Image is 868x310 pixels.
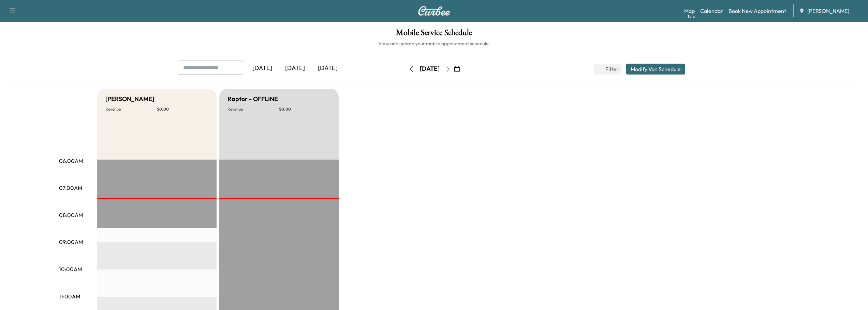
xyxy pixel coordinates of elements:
h1: Mobile Service Schedule [7,29,861,40]
p: Revenue [227,107,279,112]
p: 09:00AM [59,238,83,246]
p: 08:00AM [59,211,83,219]
button: Modify Van Schedule [626,64,685,75]
div: Beta [688,14,695,19]
span: Filter [605,65,618,73]
div: [DATE] [279,61,311,76]
h6: View and update your mobile appointment schedule. [7,40,861,47]
div: [DATE] [246,61,279,76]
span: [PERSON_NAME] [807,7,849,15]
h5: Raptor - OFFLINE [227,94,278,104]
a: Calendar [700,7,723,15]
p: 11:00AM [59,292,80,300]
div: [DATE] [311,61,344,76]
p: $ 0.00 [279,107,330,112]
img: Curbee Logo [418,6,451,16]
p: 07:00AM [59,184,82,192]
p: Revenue [105,107,157,112]
button: Filter [594,64,621,75]
h5: [PERSON_NAME] [105,94,154,104]
p: 06:00AM [59,157,83,165]
a: MapBeta [684,7,695,15]
div: [DATE] [420,65,440,73]
p: 10:00AM [59,265,82,273]
p: $ 0.00 [157,107,208,112]
a: Book New Appointment [729,7,786,15]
